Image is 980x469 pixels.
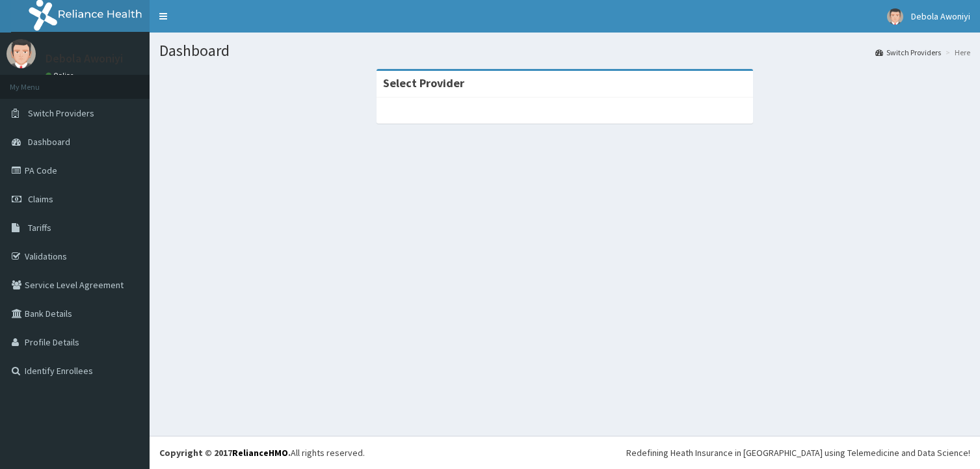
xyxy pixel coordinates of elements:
[626,446,970,459] div: Redefining Heath Insurance in [GEOGRAPHIC_DATA] using Telemedicine and Data Science!
[383,75,464,90] strong: Select Provider
[7,39,36,68] img: User Image
[875,47,941,58] a: Switch Providers
[150,436,980,469] footer: All rights reserved.
[887,8,903,25] img: User Image
[46,71,77,80] a: Online
[28,136,70,148] span: Dashboard
[28,193,53,205] span: Claims
[911,10,970,22] span: Debola Awoniyi
[28,222,51,234] span: Tariffs
[232,447,288,459] a: RelianceHMO
[46,53,123,64] p: Debola Awoniyi
[159,42,970,59] h1: Dashboard
[159,447,291,459] strong: Copyright © 2017 .
[942,47,970,58] li: Here
[28,107,94,119] span: Switch Providers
